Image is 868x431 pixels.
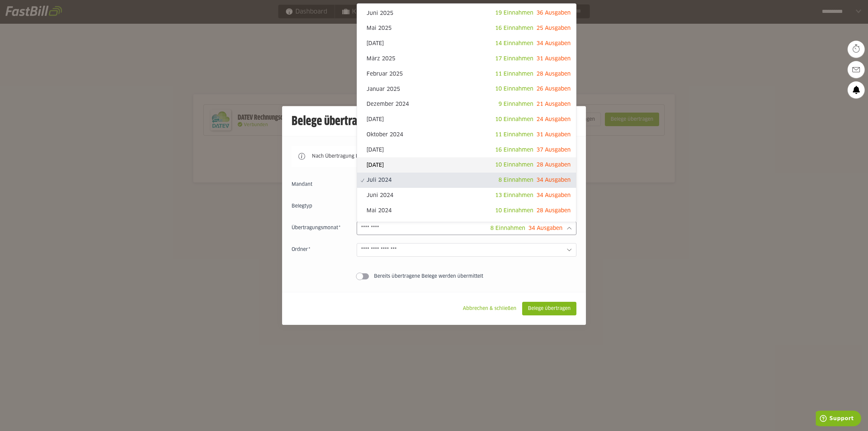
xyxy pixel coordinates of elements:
[498,101,533,107] span: 9 Einnahmen
[536,177,571,183] span: 34 Ausgaben
[357,5,576,21] sl-option: Juni 2025
[357,127,576,142] sl-option: Oktober 2024
[536,25,571,31] span: 25 Ausgaben
[495,10,533,16] span: 19 Einnahmen
[357,36,576,51] sl-option: [DATE]
[357,97,576,112] sl-option: Dezember 2024
[536,208,571,213] span: 28 Ausgaben
[536,10,571,16] span: 36 Ausgaben
[495,41,533,46] span: 14 Einnahmen
[357,142,576,158] sl-option: [DATE]
[528,226,563,231] span: 34 Ausgaben
[536,147,571,153] span: 37 Ausgaben
[495,132,533,137] span: 11 Einnahmen
[495,86,533,92] span: 10 Einnahmen
[495,162,533,168] span: 10 Einnahmen
[536,41,571,46] span: 34 Ausgaben
[495,208,533,213] span: 10 Einnahmen
[495,147,533,153] span: 16 Einnahmen
[357,81,576,97] sl-option: Januar 2025
[495,56,533,61] span: 17 Einnahmen
[357,173,576,188] sl-option: Juli 2024
[357,112,576,127] sl-option: [DATE]
[536,117,571,122] span: 24 Ausgaben
[536,132,571,137] span: 31 Ausgaben
[357,218,576,234] sl-option: [DATE]
[357,203,576,218] sl-option: Mai 2024
[536,193,571,198] span: 34 Ausgaben
[357,157,576,173] sl-option: [DATE]
[357,66,576,82] sl-option: Februar 2025
[536,86,571,92] span: 26 Ausgaben
[357,188,576,203] sl-option: Juni 2024
[292,273,576,280] sl-switch: Bereits übertragene Belege werden übermittelt
[495,193,533,198] span: 13 Einnahmen
[816,411,861,428] iframe: Öffnet ein Widget, in dem Sie weitere Informationen finden
[495,25,533,31] span: 16 Einnahmen
[536,162,571,168] span: 28 Ausgaben
[495,71,533,77] span: 11 Einnahmen
[357,51,576,66] sl-option: März 2025
[536,56,571,61] span: 31 Ausgaben
[495,117,533,122] span: 10 Einnahmen
[357,21,576,36] sl-option: Mai 2025
[457,302,522,315] sl-button: Abbrechen & schließen
[522,302,576,315] sl-button: Belege übertragen
[536,101,571,107] span: 21 Ausgaben
[498,177,533,183] span: 8 Einnahmen
[490,226,525,231] span: 8 Einnahmen
[536,71,571,77] span: 28 Ausgaben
